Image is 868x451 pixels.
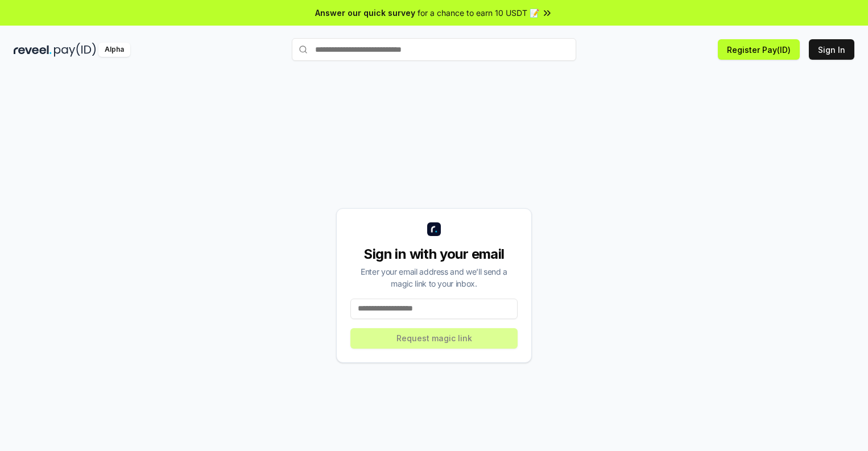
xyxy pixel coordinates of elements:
button: Sign In [809,39,854,60]
div: Sign in with your email [350,245,518,263]
img: reveel_dark [14,43,52,57]
div: Enter your email address and we’ll send a magic link to your inbox. [350,266,518,289]
img: logo_small [427,222,441,236]
button: Register Pay(ID) [718,39,800,60]
span: Answer our quick survey [315,7,415,19]
span: for a chance to earn 10 USDT 📝 [418,7,539,19]
img: pay_id [54,43,96,57]
div: Alpha [98,43,130,57]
